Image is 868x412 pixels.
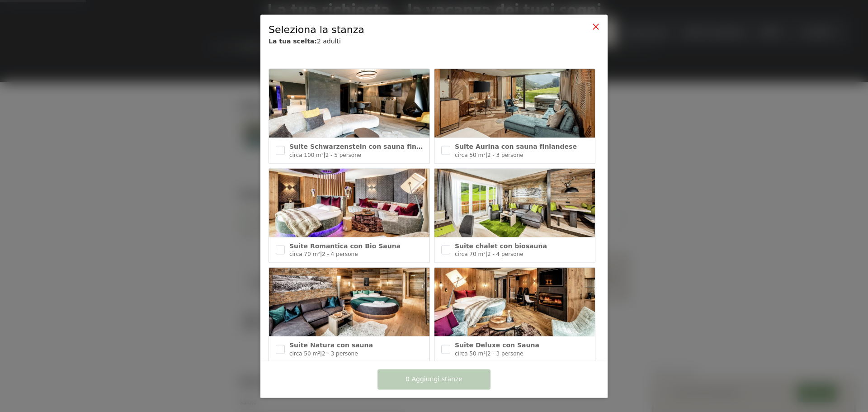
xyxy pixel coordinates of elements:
font: | [486,350,487,356]
font: circa 100 m² [289,152,324,158]
font: 2 - 3 persone [322,350,358,356]
font: circa 50 m² [289,350,320,356]
font: | [320,251,322,257]
font: Suite Aurina con sauna finlandese [455,143,577,150]
font: | [486,152,487,158]
font: La tua scelta: [269,38,317,45]
font: Suite Natura con sauna [289,341,373,349]
font: 2 - 4 persone [322,251,358,257]
font: 2 - 5 persone [325,152,362,158]
img: Suite chalet con biosauna [434,168,595,237]
img: Suite Natura con sauna [269,268,429,336]
img: Suite Schwarzenstein con sauna finlandese [269,69,429,138]
font: circa 70 m² [455,251,486,257]
font: Suite Romantica con Bio Sauna [289,242,401,249]
font: Suite chalet con biosauna [455,242,547,249]
font: circa 50 m² [455,350,486,356]
font: | [486,251,487,257]
img: Suite Romantica con Bio Sauna [269,168,429,237]
font: 2 - 4 persone [487,251,524,257]
font: 2 adulti [317,38,341,45]
font: circa 50 m² [455,152,486,158]
font: 2 - 3 persone [487,350,524,356]
img: Suite Aurina con sauna finlandese [434,69,595,138]
font: Suite Deluxe con Sauna [455,341,539,349]
font: Seleziona la stanza [269,24,364,35]
font: | [324,152,325,158]
font: Suite Schwarzenstein con sauna finlandese [289,143,444,150]
font: circa 70 m² [289,251,320,257]
font: | [320,350,322,356]
font: 2 - 3 persone [487,152,524,158]
img: Suite Deluxe con Sauna [434,268,595,336]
